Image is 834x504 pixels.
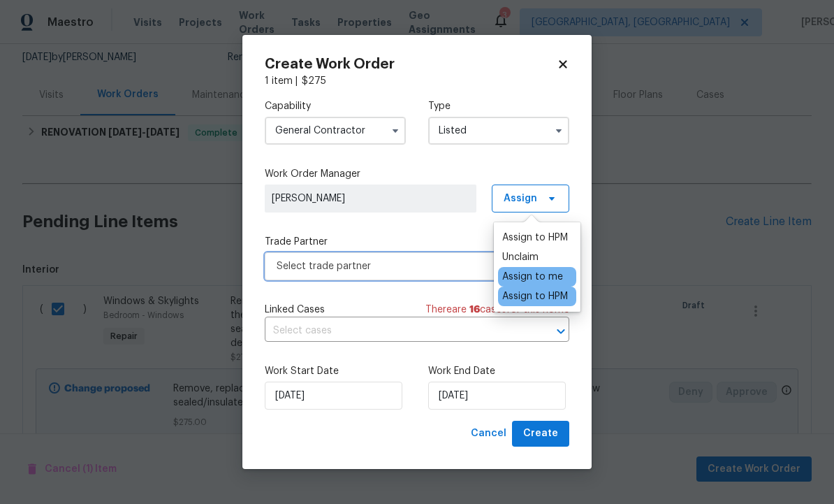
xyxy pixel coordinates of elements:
[265,74,569,88] div: 1 item |
[277,259,537,273] span: Select trade partner
[387,122,404,139] button: Show options
[265,364,406,378] label: Work Start Date
[265,235,569,249] label: Trade Partner
[265,99,406,113] label: Capability
[428,99,569,113] label: Type
[265,167,569,181] label: Work Order Manager
[265,382,402,410] input: M/D/YYYY
[469,305,480,315] span: 16
[502,270,563,284] div: Assign to me
[428,364,569,378] label: Work End Date
[465,421,512,447] button: Cancel
[512,421,569,447] button: Create
[272,192,469,206] span: [PERSON_NAME]
[265,117,406,145] input: Select...
[428,117,569,145] input: Select...
[551,322,571,341] button: Open
[428,382,566,410] input: M/D/YYYY
[425,303,569,317] span: There are case s for this home
[523,425,558,442] span: Create
[502,231,568,245] div: Assign to HPM
[550,122,567,139] button: Show options
[471,425,506,442] span: Cancel
[504,192,537,206] span: Assign
[502,289,568,303] div: Assign to HPM
[265,57,557,71] h2: Create Work Order
[265,320,530,342] input: Select cases
[265,303,325,317] span: Linked Cases
[502,250,539,264] div: Unclaim
[302,76,326,86] span: $ 275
